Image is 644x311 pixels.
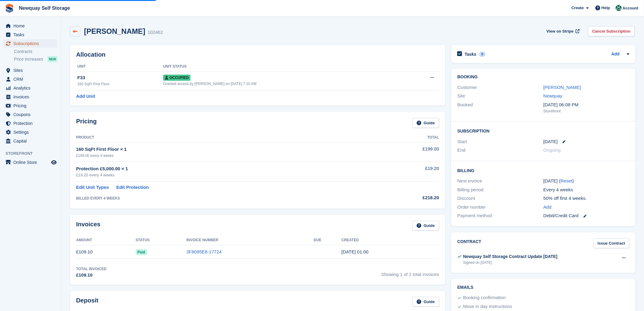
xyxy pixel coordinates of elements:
[544,93,563,98] a: Newquay
[611,51,620,58] a: Add
[544,178,630,185] div: [DATE] ( )
[76,62,163,72] th: Unit
[76,221,100,231] h2: Invoices
[457,204,544,211] div: Order number
[13,39,50,48] span: Subscriptions
[13,119,50,128] span: Protection
[3,119,58,128] a: menu
[5,4,14,13] img: stora-icon-8386f47178a22dfd0bd8f6a31ec36ba5ce8667c1dd55bd0f319d3a0aa187defe.svg
[13,128,50,136] span: Settings
[593,239,629,249] a: Issue Contract
[84,27,145,35] h2: [PERSON_NAME]
[463,294,506,302] div: Booking confirmation
[47,56,58,62] div: NEW
[16,3,72,13] a: Newquay Self Storage
[457,167,629,173] h2: Billing
[148,29,163,36] div: 102462
[3,84,58,92] a: menu
[76,266,107,272] div: Total Invoiced
[341,249,369,254] time: 2025-08-20 00:00:53 UTC
[13,22,50,30] span: Home
[76,133,372,143] th: Product
[372,162,439,182] td: £19.20
[3,101,58,110] a: menu
[13,93,50,101] span: Invoices
[457,138,544,145] div: Start
[136,249,147,255] span: Paid
[561,178,572,183] a: Reset
[76,245,136,259] td: £109.10
[3,66,58,75] a: menu
[13,110,50,119] span: Coupons
[3,110,58,119] a: menu
[3,137,58,145] a: menu
[457,128,629,134] h2: Subscription
[136,235,187,245] th: Status
[76,93,95,100] a: Add Unit
[372,142,439,161] td: £199.00
[544,204,552,211] a: Add
[457,239,481,249] h2: Contract
[457,147,544,154] div: End
[463,253,558,260] div: Newquay Self Storage Contract Update [DATE]
[463,260,558,265] div: Signed on [DATE]
[457,285,629,290] h2: Emails
[5,150,61,157] span: Storefront
[76,172,372,178] div: £19.20 every 4 weeks
[412,118,439,128] a: Guide
[372,194,439,201] div: £218.20
[13,30,50,39] span: Tasks
[457,195,544,202] div: Discount
[76,184,109,191] a: Edit Unit Types
[3,39,58,48] a: menu
[76,165,372,172] div: Protection £5,000.00 × 1
[76,196,372,201] div: BILLED EVERY 4 WEEKS
[163,81,406,87] div: Granted access by [PERSON_NAME] on [DATE] 7:10 AM
[457,212,544,219] div: Payment method
[544,195,630,202] div: 50% off first 4 weeks.
[14,49,58,55] a: Contracts
[457,75,629,80] h2: Booking
[163,62,406,72] th: Unit Status
[116,184,149,191] a: Edit Protection
[76,118,97,128] h2: Pricing
[314,235,341,245] th: Due
[457,186,544,193] div: Billing period
[13,158,50,167] span: Online Store
[3,30,58,39] a: menu
[186,235,313,245] th: Invoice Number
[76,146,372,153] div: 160 SqFt First Floor × 1
[13,101,50,110] span: Pricing
[76,272,107,279] div: £109.10
[77,74,163,81] div: F33
[572,5,584,11] span: Create
[544,212,630,219] div: Debit/Credit Card
[544,147,561,153] span: Ongoing
[547,28,574,34] span: View on Stripe
[588,26,635,36] a: Cancel Subscription
[3,75,58,83] a: menu
[77,81,163,87] div: 160 SqFt First Floor
[616,5,622,11] img: JON
[76,153,372,158] div: £199.00 every 4 weeks
[544,138,558,145] time: 2025-08-20 00:00:00 UTC
[623,5,639,11] span: Account
[3,158,58,167] a: menu
[76,297,98,307] h2: Deposit
[13,84,50,92] span: Analytics
[50,159,58,166] a: Preview store
[479,51,486,57] div: 0
[412,297,439,307] a: Guide
[544,186,630,193] div: Every 4 weeks
[14,56,58,62] a: Price increases NEW
[544,101,630,108] div: [DATE] 06:08 PM
[76,51,439,58] h2: Allocation
[163,75,191,81] span: Occupied
[457,101,544,114] div: Booked
[602,5,610,11] span: Help
[544,85,581,90] a: [PERSON_NAME]
[544,26,581,36] a: View on Stripe
[13,66,50,75] span: Sites
[186,249,222,254] a: 3F8095E8-17724
[76,235,136,245] th: Amount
